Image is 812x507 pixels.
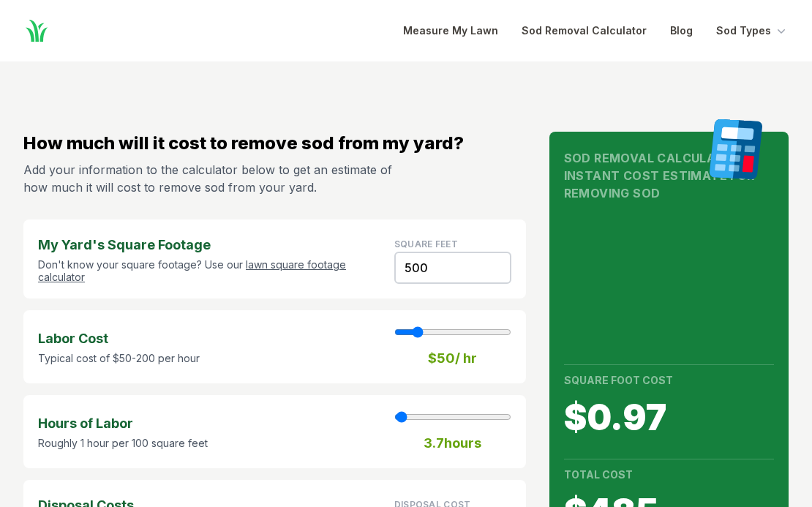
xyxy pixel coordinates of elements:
strong: Hours of Labor [38,413,208,434]
p: Don't know your square footage? Use our [38,258,377,284]
strong: $ 50 / hr [428,348,477,369]
a: Sod Removal Calculator [522,22,647,40]
strong: Square Foot Cost [564,374,673,386]
a: Measure My Lawn [403,22,498,40]
h2: How much will it cost to remove sod from my yard? [23,132,526,155]
strong: 3.7 hours [424,433,481,454]
strong: Labor Cost [38,328,200,349]
input: Square Feet [394,252,511,284]
button: Sod Types [716,22,789,40]
img: calculator graphic [704,119,768,180]
h1: Sod Removal Calculator Instant Cost Estimate for Removing Sod [564,149,774,202]
label: Square Feet [394,239,458,249]
p: Roughly 1 hour per 100 square feet [38,437,208,450]
a: Blog [670,22,693,40]
span: $ 0.97 [564,400,774,435]
p: Add your information to the calculator below to get an estimate of how much it will cost to remov... [23,161,398,196]
p: Typical cost of $50-200 per hour [38,352,200,365]
strong: My Yard's Square Footage [38,235,377,255]
a: lawn square footage calculator [38,258,346,284]
strong: Total Cost [564,468,633,481]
